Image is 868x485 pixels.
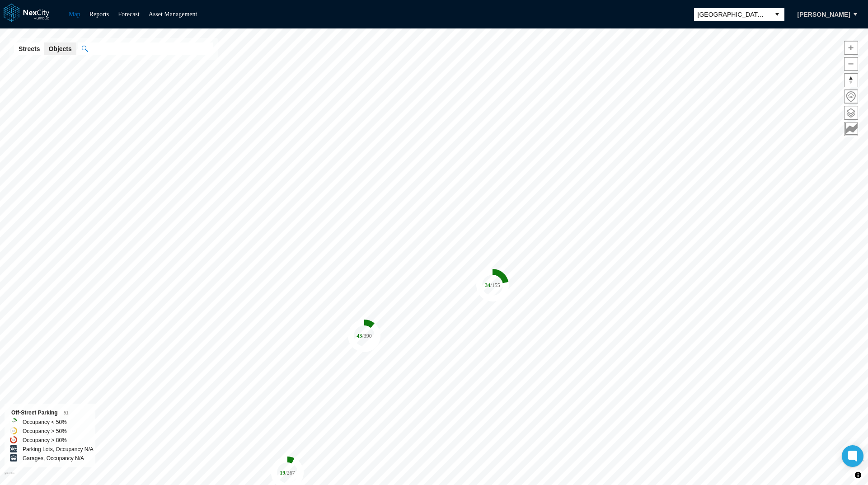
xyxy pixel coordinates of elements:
button: Zoom in [844,41,858,55]
div: Map marker [476,269,509,301]
a: Forecast [118,11,139,18]
button: Key metrics [844,122,858,136]
label: Garages, Occupancy N/A [23,454,84,463]
a: Mapbox homepage [4,472,14,482]
tspan: 34 [485,282,490,288]
span: Objects [48,44,71,53]
label: Occupancy < 50% [23,418,67,427]
span: Streets [19,44,40,53]
tspan: / 390 [362,333,371,339]
span: [GEOGRAPHIC_DATA][PERSON_NAME] [698,10,766,19]
button: select [770,8,784,21]
span: 51 [64,410,69,415]
tspan: / 155 [490,282,500,288]
a: Map [69,11,80,18]
a: Reports [89,11,109,18]
tspan: 43 [357,333,362,339]
span: Zoom out [845,57,858,71]
button: Streets [14,42,44,55]
button: Home [844,89,858,104]
span: Toggle attribution [855,470,861,480]
button: Layers management [844,106,858,120]
div: Map marker [348,320,380,352]
span: Reset bearing to north [845,74,858,87]
button: Reset bearing to north [844,73,858,87]
button: Toggle attribution [853,470,863,480]
button: Zoom out [844,57,858,71]
a: Asset Management [149,11,197,18]
tspan: 19 [280,470,285,476]
button: Objects [44,42,76,55]
tspan: / 267 [285,470,295,476]
span: Zoom in [845,41,858,54]
div: Off-Street Parking [11,408,89,418]
label: Occupancy > 80% [23,436,67,445]
span: [PERSON_NAME] [798,10,850,19]
button: [PERSON_NAME] [788,7,860,22]
label: Occupancy > 50% [23,427,67,436]
label: Parking Lots, Occupancy N/A [23,445,94,454]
